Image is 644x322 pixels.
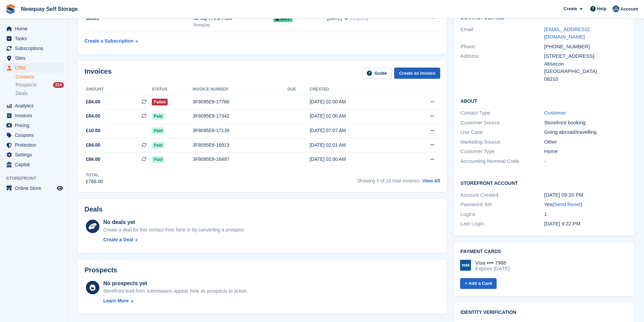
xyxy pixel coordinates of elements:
span: Sites [15,53,55,63]
div: [GEOGRAPHIC_DATA] [544,68,628,75]
span: £84.00 [86,113,100,120]
span: £84.00 [86,142,100,149]
div: 1 [544,210,628,218]
h2: Payment cards [460,249,628,254]
h2: Storefront Account [460,179,628,186]
div: Password Set [460,201,544,208]
img: Visa Logo [460,260,471,271]
div: 3F8095E8-17760 [193,98,287,105]
a: [EMAIL_ADDRESS][DOMAIN_NAME] [544,26,590,40]
a: menu [3,111,64,120]
div: Visa •••• 7988 [475,260,509,266]
div: Create a deal for this contact from here or by converting a prospect. [103,226,245,233]
span: Paid [152,156,164,163]
div: [PHONE_NUMBER] [544,43,628,51]
a: Contacts [16,74,64,80]
span: Protection [15,140,55,150]
span: Prospects [16,82,37,88]
div: [DATE] 02:00 AM [310,98,404,105]
div: 3F8095E8-17342 [193,113,287,120]
div: Address [460,52,544,83]
span: £10.00 [86,127,100,134]
div: Going abroad/travelling [544,128,628,136]
span: Tasks [15,34,55,43]
a: Newquay Self Storage [18,3,80,15]
div: Expires [DATE] [475,266,509,272]
a: menu [3,44,64,53]
a: menu [3,183,64,193]
span: Paid [152,113,164,120]
h2: Identity verification [460,310,628,315]
div: Customer Source [460,119,544,127]
span: Subscriptions [15,44,55,53]
span: Failed [152,99,168,105]
a: Send Reset [554,201,580,207]
div: [DATE] 07:07 AM [310,127,404,134]
div: - [544,157,628,165]
a: menu [3,53,64,63]
a: menu [3,63,64,73]
div: Create a Subscription [85,38,134,45]
a: menu [3,121,64,130]
a: menu [3,150,64,159]
div: Account Created [460,191,544,199]
span: Showing 5 of 10 total invoices [357,178,420,183]
div: Email [460,26,544,41]
span: Settings [15,150,55,159]
h2: Prospects [85,266,117,274]
span: Create [564,5,577,12]
div: 68565 [85,15,193,22]
time: 2025-01-10 21:22:38 UTC [544,221,580,226]
span: Home [15,24,55,33]
th: Status [152,84,193,95]
th: Invoice number [193,84,287,95]
div: Logins [460,210,544,218]
span: Storefront [6,175,67,182]
a: View All [422,178,440,183]
div: [DATE] 02:01 AM [310,142,404,149]
span: Account [620,6,638,13]
div: Use Case [460,128,544,136]
div: Last Login [460,220,544,228]
div: No prospects yet [103,279,248,288]
div: [DATE] 09:20 PM [544,191,628,199]
span: [DATE] [327,15,342,22]
img: Colette Pearce [613,5,619,12]
div: Yes [544,201,628,208]
a: Preview store [56,184,64,192]
a: Prospects 214 [16,81,64,89]
span: Online Store [15,183,55,193]
span: Paid [152,127,164,134]
span: ( ) [552,201,582,207]
a: menu [3,101,64,110]
a: menu [3,24,64,33]
a: Deals [16,90,64,97]
th: Amount [85,84,152,95]
h2: About [460,97,628,104]
span: Pricing [15,121,55,130]
span: Paid [152,142,164,149]
div: [DATE] 02:00 AM [310,113,404,120]
div: Learn More [103,297,128,304]
th: Created [310,84,404,95]
span: £84.00 [86,98,100,105]
div: 32 SqFt First Floor [193,15,273,22]
a: menu [3,130,64,140]
a: Create a Deal [103,236,245,243]
span: Invoices [15,111,55,120]
span: Help [597,5,606,12]
a: menu [3,140,64,150]
span: Ongoing [350,16,368,21]
span: CRM [15,63,55,73]
div: 3F8095E8-16497 [193,156,287,163]
div: Marketing Source [460,138,544,146]
th: Due [287,84,310,95]
span: Deals [16,90,28,97]
a: Learn More [103,297,248,304]
img: stora-icon-8386f47178a22dfd0bd8f6a31ec36ba5ce8667c1dd55bd0f319d3a0aa187defe.svg [5,4,16,14]
div: Customer Type [460,148,544,155]
span: £84.00 [86,156,100,163]
div: Contact Type [460,109,544,117]
div: £766.00 [86,178,103,185]
div: 3F8095E8-16913 [193,142,287,149]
